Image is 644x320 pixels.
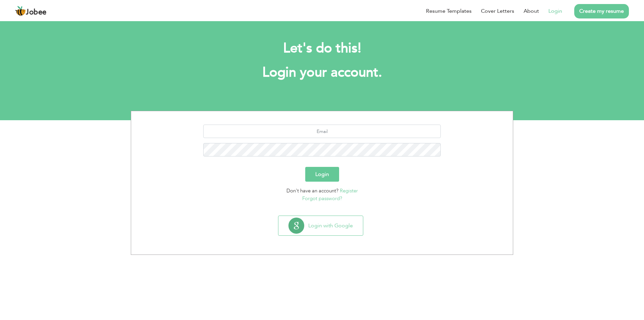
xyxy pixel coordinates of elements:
img: jobee.io [15,6,26,16]
a: Forgot password? [302,195,342,202]
a: Register [340,187,358,194]
h2: Let's do this! [141,40,503,57]
button: Login with Google [278,216,363,235]
a: Cover Letters [481,7,514,15]
a: Create my resume [574,4,629,18]
a: Login [548,7,562,15]
span: Jobee [26,9,47,16]
a: About [524,7,539,15]
h1: Login your account. [141,64,503,81]
button: Login [305,167,339,182]
a: Jobee [15,6,47,16]
input: Email [203,125,441,138]
a: Resume Templates [426,7,472,15]
span: Don't have an account? [286,187,338,194]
